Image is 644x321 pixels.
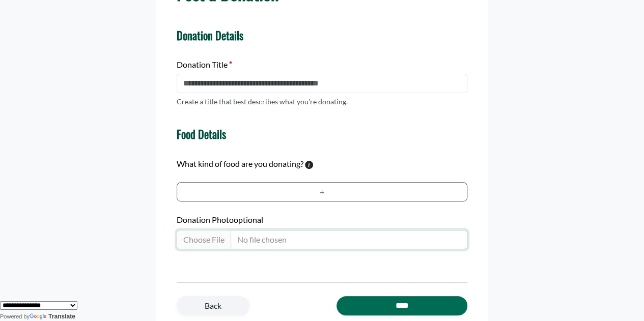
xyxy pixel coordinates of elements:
label: Donation Photo [177,214,467,226]
img: Google Translate [30,313,48,320]
h4: Donation Details [177,28,467,42]
a: Back [177,296,249,315]
p: Create a title that best describes what you're donating. [177,96,348,107]
svg: To calculate environmental impacts, we follow the Food Loss + Waste Protocol [305,161,313,169]
span: optional [234,215,263,224]
h4: Food Details [177,127,226,140]
label: What kind of food are you donating? [177,158,303,170]
a: Translate [30,313,75,320]
label: Donation Title [177,59,232,71]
